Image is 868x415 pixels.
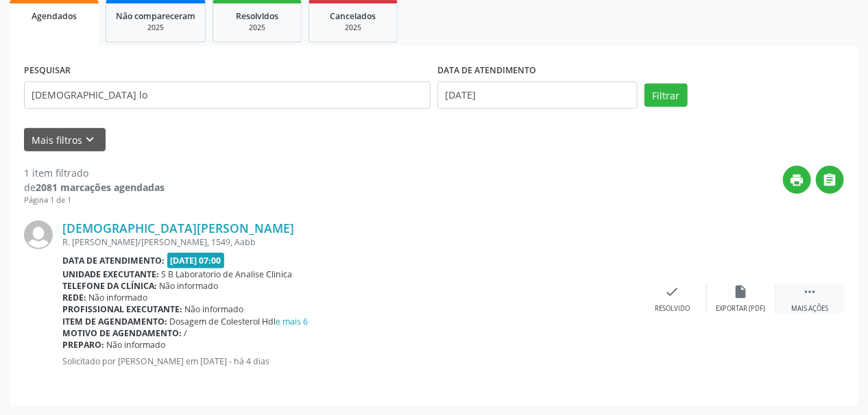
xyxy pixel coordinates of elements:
[184,327,188,339] span: /
[83,132,98,147] i: keyboard_arrow_down
[107,339,166,351] span: Não informado
[62,303,182,315] b: Profissional executante:
[167,253,225,268] span: [DATE] 07:00
[162,268,293,280] span: S B Laboratorio de Analise Clinica
[160,280,219,292] span: Não informado
[330,10,376,22] span: Cancelados
[24,60,71,81] label: PESQUISAR
[185,303,244,315] span: Não informado
[790,173,805,188] i: print
[62,268,159,280] b: Unidade executante:
[32,10,77,22] span: Agendados
[437,60,536,81] label: DATA DE ATENDIMENTO
[276,316,309,327] a: e mais 6
[62,292,86,303] b: Rede:
[62,236,638,248] div: R. [PERSON_NAME]/[PERSON_NAME], 1549, Aabb
[62,339,104,351] b: Preparo:
[823,173,838,188] i: 
[665,284,680,299] i: check
[802,284,817,299] i: 
[319,23,387,33] div: 2025
[644,84,688,107] button: Filtrar
[24,180,165,194] div: de
[791,304,828,314] div: Mais ações
[62,221,294,236] a: [DEMOGRAPHIC_DATA][PERSON_NAME]
[116,10,195,22] span: Não compareceram
[24,221,53,249] img: img
[170,316,309,327] span: Dosagem de Colesterol Hdl
[89,292,148,303] span: Não informado
[24,128,106,152] button: Mais filtroskeyboard_arrow_down
[36,181,165,194] strong: 2081 marcações agendadas
[62,255,165,266] b: Data de atendimento:
[24,81,431,109] input: Nome, CNS
[116,23,195,33] div: 2025
[734,284,749,299] i: insert_drive_file
[655,304,690,314] div: Resolvido
[62,355,638,367] p: Solicitado por [PERSON_NAME] em [DATE] - há 4 dias
[62,316,167,327] b: Item de agendamento:
[62,280,157,292] b: Telefone da clínica:
[24,166,165,180] div: 1 item filtrado
[62,327,182,339] b: Motivo de agendamento:
[24,194,165,206] div: Página 1 de 1
[783,166,811,194] button: print
[236,10,278,22] span: Resolvidos
[223,23,291,33] div: 2025
[716,304,766,314] div: Exportar (PDF)
[437,81,638,109] input: Selecione um intervalo
[816,166,844,194] button: 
